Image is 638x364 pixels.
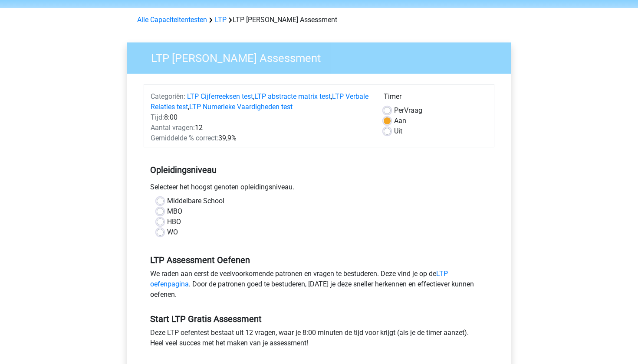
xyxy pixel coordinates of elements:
a: LTP abstracte matrix test [254,92,331,101]
label: MBO [167,206,182,217]
div: Deze LTP oefentest bestaat uit 12 vragen, waar je 8:00 minuten de tijd voor krijgt (als je de tim... [144,328,494,352]
span: Per [394,106,404,114]
span: Aantal vragen: [151,123,195,132]
div: 39,9% [144,133,377,143]
h3: LTP [PERSON_NAME] Assessment [141,48,505,65]
div: 12 [144,123,377,133]
a: LTP [215,16,227,24]
div: LTP [PERSON_NAME] Assessment [134,15,504,25]
div: We raden aan eerst de veelvoorkomende patronen en vragen te bestuderen. Deze vind je op de . Door... [144,269,494,303]
h5: Opleidingsniveau [150,161,488,179]
div: Selecteer het hoogst genoten opleidingsniveau. [144,182,494,196]
div: Timer [384,91,487,105]
label: Middelbare School [167,196,224,206]
label: WO [167,227,178,237]
span: Gemiddelde % correct: [151,134,218,142]
div: , , , [144,91,377,112]
a: LTP Cijferreeksen test [187,92,253,101]
label: Uit [394,126,402,136]
label: Vraag [394,105,422,116]
label: Aan [394,116,406,126]
label: HBO [167,217,181,227]
div: 8:00 [144,112,377,123]
a: LTP Numerieke Vaardigheden test [189,103,293,111]
h5: Start LTP Gratis Assessment [150,314,488,324]
h5: LTP Assessment Oefenen [150,255,488,265]
span: Categoriën: [151,92,185,101]
a: Alle Capaciteitentesten [137,16,207,24]
span: Tijd: [151,113,164,121]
